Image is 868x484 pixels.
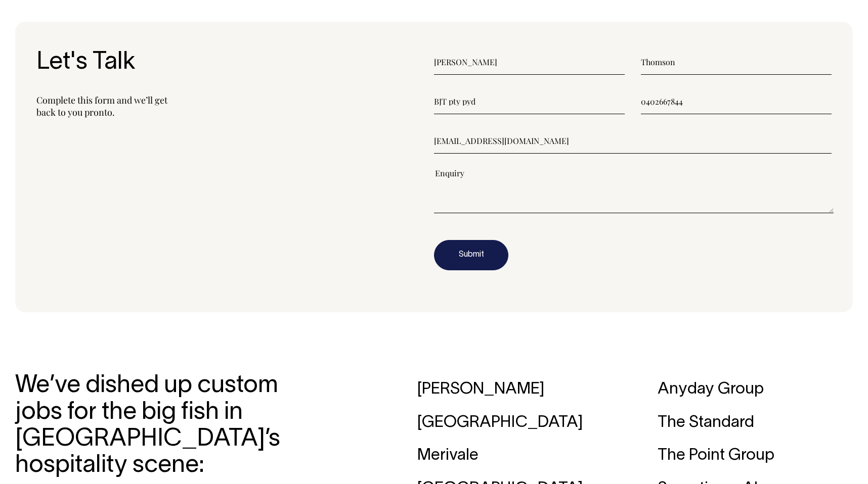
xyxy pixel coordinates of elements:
[658,406,853,440] div: The Standard
[417,439,613,472] div: Merivale
[15,373,281,479] h3: We’ve dished up custom jobs for the big fish in [GEOGRAPHIC_DATA]’s hospitality scene:
[417,373,613,406] div: [PERSON_NAME]
[641,50,832,75] input: Last name (required)
[434,89,625,114] input: Business name
[36,50,434,76] h3: Let's Talk
[417,406,613,440] div: [GEOGRAPHIC_DATA]
[641,89,832,114] input: Phone (required)
[658,439,853,472] div: The Point Group
[658,373,853,406] div: Anyday Group
[434,128,832,154] input: Email (required)
[36,94,434,118] p: Complete this form and we’ll get back to you pronto.
[434,50,625,75] input: First name (required)
[434,240,508,270] button: Submit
